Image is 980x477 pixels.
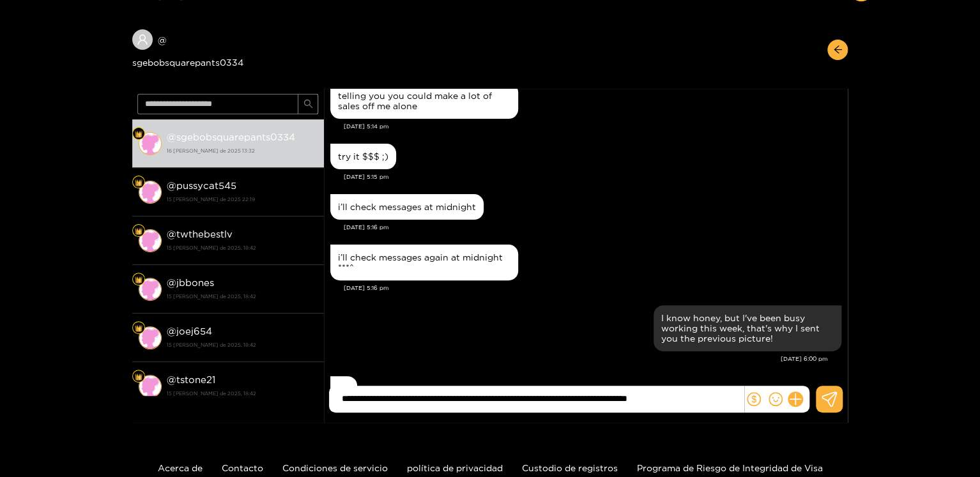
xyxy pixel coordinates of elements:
[747,392,761,406] span: dólar
[654,305,841,351] div: Jul. 19, 6:00 pm
[167,294,256,299] font: 15 [PERSON_NAME] de 2025, 18:42
[132,57,243,67] font: sgebobsquarepants0334
[167,277,214,288] font: @jbbones
[338,384,349,394] div: no
[338,151,388,162] div: try it $$$ ;)
[167,245,256,250] font: 15 [PERSON_NAME] de 2025, 18:42
[769,392,783,406] span: sonrisa
[176,132,295,142] font: sgebobsquarepants0334
[167,326,176,337] font: @
[222,463,263,473] a: Contacto
[139,278,162,301] img: conversación
[344,284,841,292] div: [DATE] 5:16 pm
[344,122,841,131] div: [DATE] 5:14 pm
[407,463,503,473] a: política de privacidad
[661,313,834,344] div: I know honey, but I've been busy working this week, that's why I sent you the previous picture!
[135,373,142,381] img: Nivel de ventilador
[135,227,142,235] img: Nivel de ventilador
[330,144,396,169] div: Jul. 19, 5:15 pm
[137,34,148,45] span: usuario
[139,375,162,398] img: conversación
[330,354,828,363] div: [DATE] 6:00 pm
[139,181,162,204] img: conversación
[167,180,176,191] font: @
[176,374,215,385] font: tstone21
[338,252,510,273] div: i’ll check messages again at midnight ***^
[167,391,256,396] font: 15 [PERSON_NAME] de 2025, 18:42
[330,194,484,220] div: Jul. 19, 5:16 pm
[167,229,233,239] font: @twthebestlv
[303,99,313,110] span: buscar
[167,197,255,202] font: 15 [PERSON_NAME] de 2025 22:19
[167,374,176,385] font: @
[167,342,256,347] font: 15 [PERSON_NAME] de 2025, 18:42
[522,463,618,473] a: Custodio de registros
[176,180,236,191] font: pussycat545
[298,94,318,114] button: buscar
[167,148,255,153] font: 16 [PERSON_NAME] de 2025 13:32
[338,91,510,111] div: telling you you could make a lot of sales off me alone
[139,326,162,349] img: conversación
[637,463,823,473] a: Programa de Riesgo de Integridad de Visa
[176,326,212,337] font: joej654
[167,132,176,142] font: @
[139,132,162,155] img: conversación
[338,202,476,212] div: i’ll check messages at midnight
[282,463,388,473] a: Condiciones de servicio
[330,376,357,402] div: Jul. 20, 10:08 am
[135,179,142,186] img: Nivel de ventilador
[833,45,843,56] span: flecha izquierda
[330,245,518,280] div: Jul. 19, 5:16 pm
[135,276,142,284] img: Nivel de ventilador
[158,463,203,473] a: Acerca de
[330,83,518,119] div: Jul. 19, 5:14 pm
[158,35,167,45] font: @
[344,223,841,232] div: [DATE] 5:16 pm
[135,130,142,138] img: Nivel de ventilador
[744,390,763,409] button: dólar
[139,229,162,252] img: conversación
[827,40,848,60] button: flecha izquierda
[132,29,324,70] div: @sgebobsquarepants0334
[344,172,841,181] div: [DATE] 5:15 pm
[135,324,142,332] img: Nivel de ventilador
